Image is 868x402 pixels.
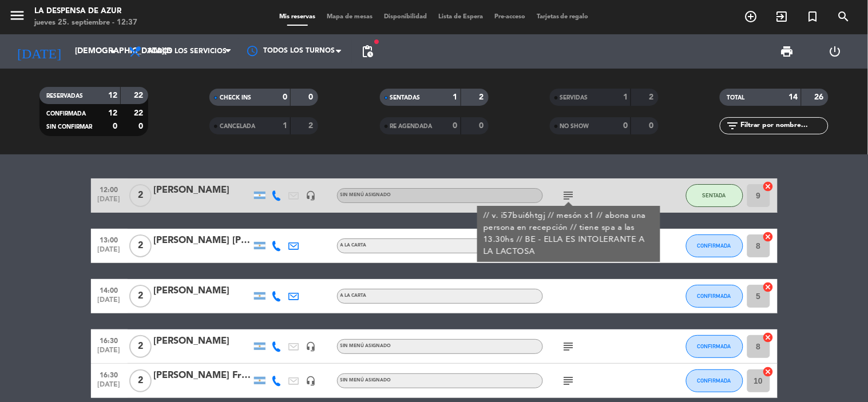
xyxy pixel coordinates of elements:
strong: 0 [453,122,458,130]
span: Mapa de mesas [321,14,378,20]
span: Todos los servicios [148,47,227,55]
i: search [837,10,851,23]
span: CONFIRMADA [697,343,731,349]
i: power_settings_new [829,45,842,58]
i: subject [562,374,576,388]
strong: 0 [623,122,628,130]
span: CONFIRMADA [697,293,731,299]
span: 2 [129,369,152,392]
i: cancel [763,181,774,192]
button: CONFIRMADA [686,369,743,392]
span: [DATE] [95,246,124,259]
span: CONFIRMADA [697,377,731,384]
strong: 22 [134,109,145,117]
div: [PERSON_NAME] [154,183,251,198]
span: [DATE] [95,196,124,209]
div: jueves 25. septiembre - 12:37 [34,17,137,29]
span: 2 [129,184,152,207]
span: 2 [129,335,152,358]
span: [DATE] [95,381,124,394]
span: Mis reservas [274,14,321,20]
span: Sin menú asignado [340,193,391,197]
i: subject [562,340,576,353]
i: headset_mic [306,341,316,352]
i: headset_mic [306,376,316,386]
div: [PERSON_NAME] [PERSON_NAME] [154,233,251,248]
span: CHECK INS [220,95,251,101]
span: A LA CARTA [340,293,367,298]
button: SENTADA [686,184,743,207]
i: turned_in_not [806,10,820,23]
i: [DATE] [9,39,69,64]
span: CANCELADA [220,124,255,129]
span: NO SHOW [560,124,589,129]
strong: 1 [283,122,287,130]
span: 2 [129,285,152,308]
span: RESERVADAS [46,93,83,99]
input: Filtrar por nombre... [739,120,828,132]
span: Disponibilidad [378,14,433,20]
strong: 2 [649,93,656,101]
i: arrow_drop_down [106,45,120,58]
strong: 2 [309,122,316,130]
span: SENTADAS [390,95,421,101]
span: CONFIRMADA [46,111,86,117]
i: exit_to_app [775,10,789,23]
strong: 2 [479,93,486,101]
span: SERVIDAS [560,95,588,101]
div: // v. i57bui6htgj // mesón x1 // abona una persona en recepción // tiene spa a las 13.30hs // BE ... [483,210,654,258]
strong: 1 [453,93,458,101]
span: print [780,45,794,58]
span: CONFIRMADA [697,242,731,249]
span: 12:00 [95,182,124,196]
span: Pre-acceso [489,14,531,20]
strong: 0 [113,122,117,130]
button: CONFIRMADA [686,234,743,257]
i: add_circle_outline [744,10,758,23]
i: cancel [763,332,774,343]
i: subject [562,189,576,202]
strong: 1 [623,93,628,101]
i: cancel [763,281,774,293]
i: headset_mic [306,190,316,201]
span: RE AGENDADA [390,124,433,129]
button: menu [9,7,26,28]
strong: 12 [108,91,117,99]
span: fiber_manual_record [373,38,380,45]
i: menu [9,7,26,24]
span: 13:00 [95,233,124,246]
strong: 0 [283,93,287,101]
span: 16:30 [95,333,124,347]
strong: 0 [479,122,486,130]
strong: 22 [134,91,145,99]
div: [PERSON_NAME] [154,284,251,298]
span: Sin menú asignado [340,344,391,348]
i: cancel [763,231,774,242]
span: Sin menú asignado [340,378,391,383]
div: [PERSON_NAME] Fregona [154,368,251,383]
span: SIN CONFIRMAR [46,124,92,130]
button: CONFIRMADA [686,285,743,308]
span: Tarjetas de regalo [531,14,594,20]
div: La Despensa de Azur [34,6,137,17]
strong: 12 [108,109,117,117]
span: A LA CARTA [340,243,367,248]
i: filter_list [726,119,739,133]
span: SENTADA [703,192,726,198]
strong: 26 [815,93,826,101]
span: 14:00 [95,283,124,296]
span: 16:30 [95,368,124,381]
strong: 0 [649,122,656,130]
strong: 0 [309,93,316,101]
span: Lista de Espera [433,14,489,20]
span: TOTAL [727,95,744,101]
span: pending_actions [360,45,374,58]
span: [DATE] [95,347,124,360]
strong: 14 [789,93,798,101]
span: [DATE] [95,296,124,309]
div: LOG OUT [811,34,859,69]
strong: 0 [138,122,145,130]
button: CONFIRMADA [686,335,743,358]
span: 2 [129,234,152,257]
i: cancel [763,366,774,377]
